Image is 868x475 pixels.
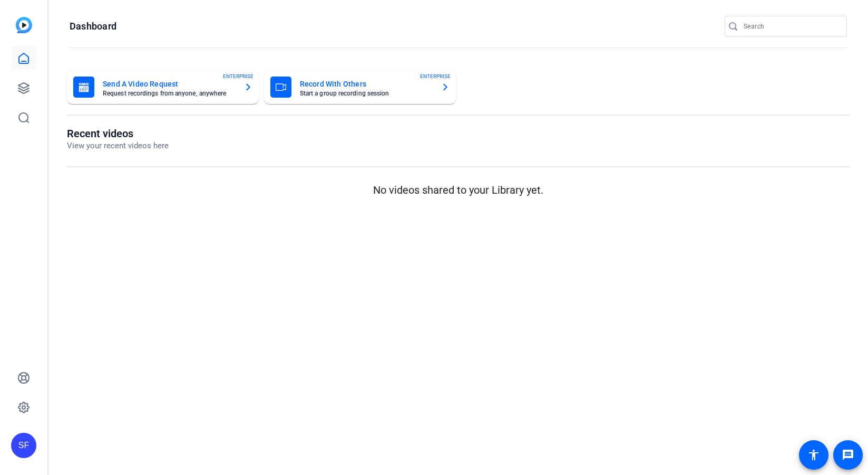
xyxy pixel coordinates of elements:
span: ENTERPRISE [223,72,253,80]
img: blue-gradient.svg [16,17,32,33]
button: Record With OthersStart a group recording sessionENTERPRISE [264,70,456,104]
div: SF [11,433,36,458]
span: ENTERPRISE [420,72,451,80]
mat-card-subtitle: Request recordings from anyone, anywhere [103,90,236,97]
p: View your recent videos here [67,140,169,152]
input: Search [744,20,838,33]
mat-card-title: Record With Others [300,78,433,90]
mat-icon: accessibility [807,449,820,461]
button: Send A Video RequestRequest recordings from anyone, anywhereENTERPRISE [67,70,259,104]
mat-card-subtitle: Start a group recording session [300,90,433,97]
mat-card-title: Send A Video Request [103,78,236,90]
h1: Recent videos [67,127,169,140]
mat-icon: message [842,449,854,461]
h1: Dashboard [70,20,116,33]
p: No videos shared to your Library yet. [67,182,850,198]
